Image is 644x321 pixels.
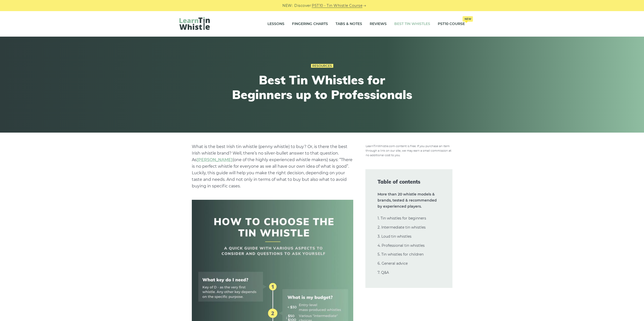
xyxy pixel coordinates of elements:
a: 1. Tin whistles for beginners [378,216,426,220]
a: 2. Intermediate tin whistles [378,225,426,230]
a: Lessons [267,18,284,30]
a: Resources [311,64,333,68]
a: 7. Q&A [378,270,389,275]
span: Table of contents [378,178,440,185]
a: undefined (opens in a new tab) [197,157,233,162]
img: LearnTinWhistle.com [179,17,210,30]
a: Best Tin Whistles [394,18,430,30]
img: disclosure [365,143,452,157]
h1: Best Tin Whistles for Beginners up to Professionals [229,73,415,102]
strong: More than 20 whistle models & brands, tested & recommended by experienced players. [378,192,437,209]
a: 5. Tin whistles for children [378,252,424,257]
span: New [463,16,473,22]
a: Fingering Charts [292,18,328,30]
a: 6. General advice [378,261,408,266]
a: PST10 CourseNew [438,18,465,30]
a: Tabs & Notes [336,18,362,30]
a: Reviews [370,18,387,30]
p: What is the best Irish tin whistle (penny whistle) to buy? Or, is there the best Irish whistle br... [192,143,353,189]
a: 3. Loud tin whistles [378,234,411,239]
a: 4. Professional tin whistles [378,243,425,248]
